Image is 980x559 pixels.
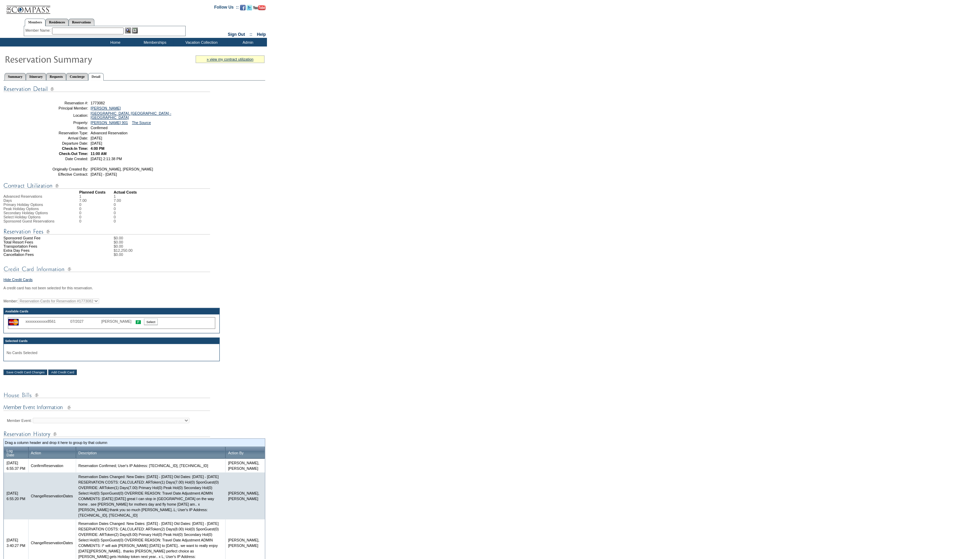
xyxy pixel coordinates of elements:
span: :: [250,32,252,37]
span: Peak Holiday Options [3,207,39,211]
td: 0 [79,219,114,223]
td: Reservation Dates Changed: New Dates: [DATE] - [DATE] Old Dates: [DATE] - [DATE] RESERVATION COST... [76,473,226,519]
td: [DATE] 6:55:37 PM [4,459,28,473]
a: Action By [228,451,244,455]
span: Days [3,198,12,203]
td: 0 [114,211,121,215]
td: Available Cards [4,308,219,314]
td: Arrival Date: [39,136,88,140]
span: Select Holiday Options [3,215,41,219]
td: 0 [114,215,121,219]
span: Advanced Reservations [3,194,42,198]
td: Status: [39,126,88,130]
span: Advanced Reservation [91,131,127,135]
td: 1 [114,194,121,198]
img: Reservation Detail [3,85,210,93]
td: Property: [39,121,88,125]
td: 1 [79,194,114,198]
a: » view my contract utilization [207,57,254,61]
img: Member Event [3,404,210,412]
td: Reservation Type: [39,131,88,135]
td: Reservation Confirmed; User's IP Address: [TECHNICAL_ID], [TECHNICAL_ID] [76,459,226,473]
td: Selected Cards [4,338,219,344]
a: Itinerary [26,73,46,80]
div: [PERSON_NAME] [101,319,136,323]
td: $0.00 [114,244,265,248]
a: Sign Out [228,32,245,37]
a: Detail [88,73,104,81]
div: 07/2027 [70,319,101,323]
label: Member Event: [7,418,32,423]
div: A credit card has not been selected for this reservation. [3,286,265,290]
span: [DATE] [91,136,102,140]
img: Subscribe to our YouTube Channel [253,5,266,10]
span: Sponsored Guest Reservations [3,219,54,223]
td: Vacation Collection [174,38,227,46]
div: Member Name: [25,28,52,33]
div: xxxxxxxxxxxx8561 [25,319,70,323]
p: No Cards Selected [7,351,217,355]
a: Description [79,451,97,455]
a: Requests [46,73,66,80]
td: $0.00 [114,236,265,240]
a: Help [257,32,266,37]
div: Member: [3,298,265,361]
td: 7.00 [114,198,121,203]
td: $12,250.00 [114,248,265,252]
img: Follow us on Twitter [247,5,252,10]
span: Confirmed [91,126,107,130]
img: House Bills [3,391,210,400]
a: [PERSON_NAME] [91,106,121,110]
span: 4:00 PM [91,146,104,151]
td: Departure Date: [39,141,88,145]
span: [PERSON_NAME], [PERSON_NAME] [91,167,153,171]
td: $0.00 [114,252,265,257]
td: 0 [79,203,114,207]
span: Secondary Holiday Options [3,211,48,215]
img: icon_primary.gif [136,320,141,324]
td: 0 [114,203,121,207]
span: [DATE] 2:11:38 PM [91,157,122,161]
a: Concierge [66,73,88,80]
strong: Check-Out Time: [59,152,88,156]
td: Actual Costs [114,190,265,194]
a: Action [31,451,41,455]
td: ChangeReservationDates [28,473,76,519]
a: Members [25,19,46,26]
td: 0 [79,211,114,215]
a: Follow us on Twitter [247,7,252,11]
span: 1773082 [91,101,105,105]
td: [PERSON_NAME], [PERSON_NAME] [225,459,265,473]
img: Reservation Fees [3,227,210,236]
td: Home [95,38,134,46]
td: 0 [114,207,121,211]
a: Subscribe to our YouTube Channel [253,7,266,11]
input: Add Credit Card [48,370,77,375]
td: 0 [79,207,114,211]
td: Effective Contract: [39,172,88,176]
td: Planned Costs [79,190,114,194]
img: Reservaton Summary [4,52,142,66]
td: $0.00 [114,240,265,244]
td: 7.00 [79,198,114,203]
a: [PERSON_NAME] 901 [91,121,128,125]
td: Date Created: [39,157,88,161]
td: Memberships [134,38,174,46]
a: Summary [4,73,26,80]
td: Cancellation Fees [3,252,79,257]
td: Drag a column header and drop it here to group by that column [5,440,264,445]
img: icon_cc_mc.gif [8,319,19,325]
td: Location: [39,111,88,120]
a: [GEOGRAPHIC_DATA], [GEOGRAPHIC_DATA] - [GEOGRAPHIC_DATA] [91,111,171,120]
td: Reservation #: [39,101,88,105]
td: Admin [227,38,267,46]
span: Primary Holiday Options [3,203,43,207]
a: Hide Credit Cards [3,278,33,282]
strong: Check-In Time: [62,146,88,151]
td: Total Resort Fees [3,240,79,244]
img: Credit Card Information [3,265,210,273]
span: [DATE] [91,141,102,145]
td: ConfirmReservation [28,459,76,473]
img: Contract Utilization [3,182,210,190]
td: 0 [79,215,114,219]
